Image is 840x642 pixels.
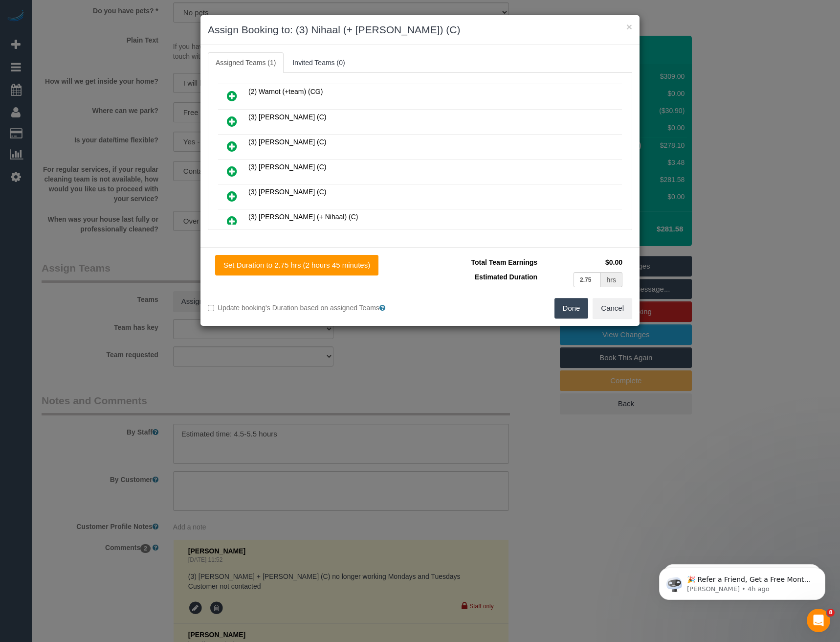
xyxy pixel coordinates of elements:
[644,547,840,616] iframe: Intercom notifications message
[43,38,169,46] p: Message from Ellie, sent 4h ago
[215,255,378,275] button: Set Duration to 2.75 hrs (2 hours 45 minutes)
[208,52,284,73] a: Assigned Teams (1)
[248,138,326,146] span: (3) [PERSON_NAME] (C)
[540,255,625,270] td: $0.00
[827,609,835,617] span: 8
[248,213,358,221] span: (3) [PERSON_NAME] (+ Nihaal) (C)
[601,272,622,287] div: hrs
[593,298,632,319] button: Cancel
[807,609,830,632] iframe: Intercom live chat
[248,188,326,196] span: (3) [PERSON_NAME] (C)
[554,298,589,319] button: Done
[248,113,326,121] span: (3) [PERSON_NAME] (C)
[626,22,632,32] button: ×
[208,23,632,37] h3: Assign Booking to: (3) Nihaal (+ [PERSON_NAME]) (C)
[475,273,537,281] span: Estimated Duration
[43,28,167,134] span: 🎉 Refer a Friend, Get a Free Month! 🎉 Love Automaid? Share the love! When you refer a friend who ...
[427,255,540,270] td: Total Team Earnings
[208,305,214,311] input: Update booking's Duration based on assigned Teams
[285,52,353,73] a: Invited Teams (0)
[248,163,326,171] span: (3) [PERSON_NAME] (C)
[208,303,413,313] label: Update booking's Duration based on assigned Teams
[248,88,323,95] span: (2) Warnot (+team) (CG)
